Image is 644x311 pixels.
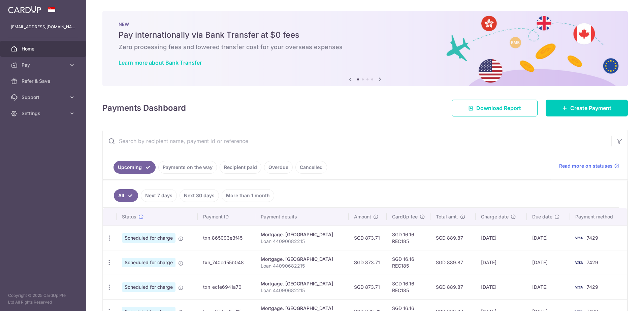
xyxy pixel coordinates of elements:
td: SGD 873.71 [349,275,387,299]
span: Read more on statuses [559,163,613,169]
td: SGD 16.16 REC185 [387,250,430,275]
td: [DATE] [527,250,570,275]
span: 7429 [587,260,598,265]
img: Bank Card [572,234,585,242]
a: Recipient paid [220,161,261,174]
a: Cancelled [295,161,327,174]
span: Download Report [476,104,521,112]
a: Download Report [452,100,538,116]
a: Overdue [264,161,293,174]
h4: Payments Dashboard [102,102,186,114]
span: Total amt. [436,213,458,220]
th: Payment method [570,208,627,226]
a: Read more on statuses [559,163,619,169]
a: Upcoming [114,161,156,174]
span: Amount [354,213,371,220]
a: Payments on the way [158,161,217,174]
span: CardUp fee [392,213,418,220]
p: Loan 44090682215 [261,287,343,294]
td: [DATE] [476,250,527,275]
a: Create Payment [546,100,628,116]
a: Learn more about Bank Transfer [119,59,202,66]
td: SGD 889.87 [430,250,476,275]
input: Search by recipient name, payment id or reference [103,130,611,152]
td: SGD 16.16 REC185 [387,275,430,299]
span: Charge date [481,213,509,220]
span: Scheduled for charge [122,258,175,267]
td: [DATE] [476,226,527,250]
span: Support [22,94,66,101]
td: [DATE] [476,275,527,299]
a: All [114,189,138,202]
span: 7429 [587,284,598,290]
span: Scheduled for charge [122,282,175,292]
span: Status [122,213,136,220]
td: [DATE] [527,226,570,250]
img: Bank Card [572,258,585,267]
td: txn_740cd55b048 [198,250,255,275]
span: Settings [22,110,66,117]
span: Pay [22,62,66,68]
a: Next 30 days [180,189,219,202]
a: Next 7 days [141,189,177,202]
span: Refer & Save [22,78,66,84]
span: 7429 [587,235,598,241]
div: Mortgage. [GEOGRAPHIC_DATA] [261,280,343,287]
div: Mortgage. [GEOGRAPHIC_DATA] [261,256,343,263]
th: Payment details [255,208,349,226]
span: Create Payment [570,104,611,112]
td: SGD 873.71 [349,226,387,250]
img: Bank transfer banner [102,11,628,86]
td: SGD 873.71 [349,250,387,275]
p: NEW [119,22,612,27]
img: CardUp [8,5,41,13]
span: Home [22,45,66,52]
td: SGD 16.16 REC185 [387,226,430,250]
p: Loan 44090682215 [261,263,343,269]
p: Loan 44090682215 [261,238,343,245]
h5: Pay internationally via Bank Transfer at $0 fees [119,30,612,40]
a: More than 1 month [222,189,274,202]
iframe: Opens a widget where you can find more information [601,291,637,308]
span: Scheduled for charge [122,233,175,243]
td: [DATE] [527,275,570,299]
p: [EMAIL_ADDRESS][DOMAIN_NAME] [11,24,75,30]
td: txn_ecfe6941a70 [198,275,255,299]
td: SGD 889.87 [430,226,476,250]
h6: Zero processing fees and lowered transfer cost for your overseas expenses [119,43,612,51]
th: Payment ID [198,208,255,226]
td: SGD 889.87 [430,275,476,299]
span: Due date [532,213,552,220]
div: Mortgage. [GEOGRAPHIC_DATA] [261,231,343,238]
img: Bank Card [572,283,585,291]
td: txn_865093e3f45 [198,226,255,250]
